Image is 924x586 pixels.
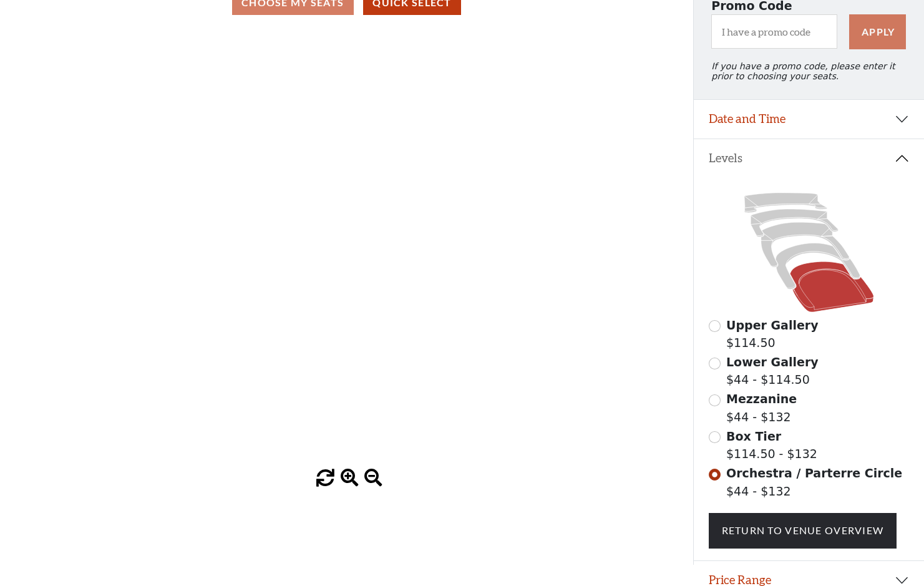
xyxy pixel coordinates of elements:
label: $114.50 [726,316,819,352]
button: zoom out [364,469,382,487]
p: If you have a promo code, please enter it prior to choosing your seats. [711,61,906,81]
path: Box Tier - Seats Available: 14 [776,243,860,290]
input: I have a promo code [711,14,837,49]
label: $44 - $114.50 [726,353,819,389]
path: Lower Gallery - Seats Available: 40 [751,209,838,237]
span: Mezzanine [726,392,797,406]
span: Orchestra / Parterre Circle [726,466,902,480]
label: $44 - $132 [726,390,797,426]
path: Mezzanine - Seats Available: 29 [761,223,849,268]
button: zoom in [341,469,359,487]
button: Date and Time [694,100,924,139]
label: $44 - $132 [726,464,902,500]
label: $114.50 - $132 [726,427,817,463]
span: Box Tier [726,429,781,443]
a: Return To Venue Overview [709,513,897,548]
path: Orchestra / Parterre Circle - Seats Available: 14 [790,262,873,313]
button: reset zoom [316,469,334,487]
span: Lower Gallery [726,355,819,369]
path: Upper Gallery - Seats Available: 273 [744,193,827,213]
span: Upper Gallery [726,318,819,332]
button: Levels [694,139,924,178]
